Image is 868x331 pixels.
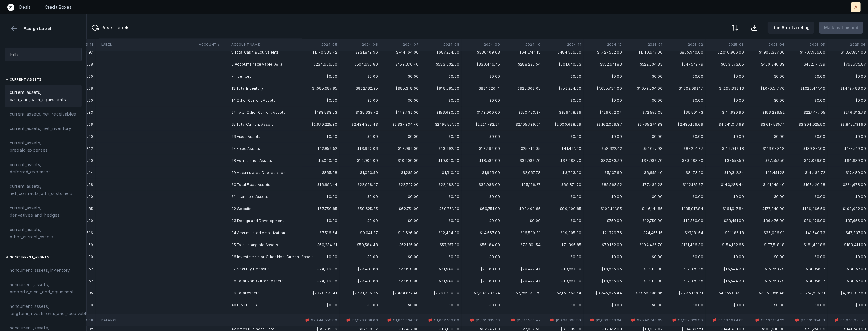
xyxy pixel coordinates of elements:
[502,107,543,119] td: $250,453.27
[706,94,746,107] td: $0.00
[584,227,624,239] td: -$21,729.76
[543,167,584,179] td: -$3,703.00
[96,203,136,215] td: $23,765.85
[706,143,746,155] td: $116,043.18
[380,143,421,155] td: $13,992.00
[584,143,624,155] td: $58,622.42
[833,317,840,324] img: 2d4cea4e0e7287338f84d783c1d74d81.svg
[502,143,543,155] td: $25,710.35
[96,39,136,51] th: 2023-12
[787,155,828,167] td: $42,039.00
[299,155,340,167] td: $5,000.00
[624,94,665,107] td: $0.00
[229,227,302,239] td: 34 Accumulated Amortization
[624,107,665,119] td: $72,559.05
[665,131,706,143] td: $0.00
[624,179,665,191] td: $77,486.28
[462,191,502,203] td: $0.00
[340,191,380,203] td: $0.00
[543,107,584,119] td: $256,178.36
[746,179,787,191] td: $141,149.40
[787,46,828,58] td: $1,707,936.00
[706,119,746,131] td: $4,041,017.68
[340,58,380,70] td: $504,656.80
[299,82,340,94] td: $1,085,687.85
[746,131,787,143] td: $0.00
[462,143,502,155] td: $18,494.00
[665,70,706,82] td: $0.00
[787,107,828,119] td: $227,477.05
[746,215,787,227] td: $36,476.00
[340,155,380,167] td: $10,000.00
[543,179,584,191] td: $69,871.70
[706,215,746,227] td: $23,451.00
[340,70,380,82] td: $0.00
[746,82,787,94] td: $1,070,517.70
[584,94,624,107] td: $0.00
[340,46,380,58] td: $931,879.96
[340,143,380,155] td: $13,992.06
[299,179,340,191] td: $16,991.44
[380,58,421,70] td: $459,370.40
[584,131,624,143] td: $0.00
[421,155,462,167] td: $10,000.00
[584,107,624,119] td: $126,072.04
[299,227,340,239] td: -$7,516.64
[421,203,462,215] td: $69,751.00
[665,155,706,167] td: $33,083.70
[421,227,462,239] td: -$12,494.00
[665,58,706,70] td: $547,572.79
[421,94,462,107] td: $0.00
[299,119,340,131] td: $2,679,225.80
[855,4,857,10] p: A
[543,143,584,155] td: $41,491.00
[665,46,706,58] td: $865,940.00
[462,203,502,215] td: $69,751.00
[624,191,665,203] td: $0.00
[299,203,340,215] td: $57,750.85
[706,179,746,191] td: $143,288.44
[671,317,678,324] img: 2d4cea4e0e7287338f84d783c1d74d81.svg
[340,131,380,143] td: $0.00
[543,46,584,58] td: $484,566.00
[746,39,787,51] th: 2025-04
[665,119,706,131] td: $2,485,196.69
[665,107,706,119] td: $69,591.73
[543,94,584,107] td: $0.00
[421,143,462,155] td: $13,992.00
[427,317,434,324] img: 2d4cea4e0e7287338f84d783c1d74d81.svg
[10,139,77,154] span: current_assets, prepaid_expenses
[548,317,556,324] img: 2d4cea4e0e7287338f84d783c1d74d81.svg
[543,191,584,203] td: $0.00
[624,215,665,227] td: $12,750.00
[543,203,584,215] td: $90,400.85
[340,119,380,131] td: $2,434,355.43
[380,131,421,143] td: $0.00
[706,191,746,203] td: $0.00
[380,203,421,215] td: $62,751.00
[10,110,76,118] span: current_assets, net_receivables
[380,94,421,107] td: $0.00
[543,70,584,82] td: $0.00
[10,183,77,197] span: current_assets, net_contracts_with_customers
[706,155,746,167] td: $37,557.50
[229,46,302,58] td: 5 Total Cash & Equivalents
[340,39,380,51] th: 2024-06
[706,107,746,119] td: $111,639.90
[787,82,828,94] td: $1,026,441.46
[19,4,30,10] p: Deals
[421,131,462,143] td: $0.00
[624,82,665,94] td: $1,059,534.00
[584,119,624,131] td: $3,162,009.87
[746,203,787,215] td: $177,049.09
[96,70,136,82] td: $0.00
[502,203,543,215] td: $90,400.85
[502,39,543,51] th: 2024-10
[794,317,801,324] img: 2d4cea4e0e7287338f84d783c1d74d81.svg
[96,191,136,203] td: $0.00
[299,167,340,179] td: -$865.08
[229,39,302,51] th: Account Name
[229,94,302,107] td: 14 Other Current Assets
[96,82,136,94] td: $253,714.03
[502,155,543,167] td: $32,083.70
